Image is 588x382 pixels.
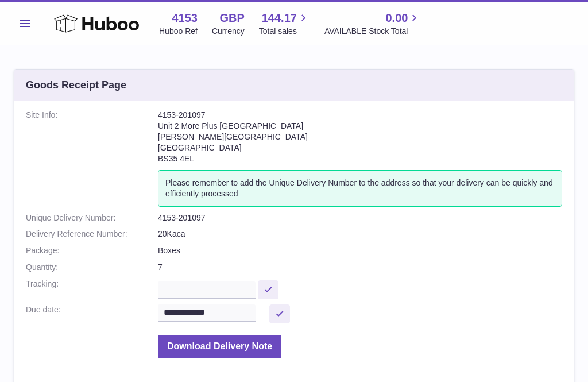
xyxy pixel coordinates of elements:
h3: Goods Receipt Page [26,78,126,92]
dd: Boxes [158,245,562,256]
div: Currency [212,26,245,37]
dd: 20Kaca [158,229,562,240]
address: 4153-201097 Unit 2 More Plus [GEOGRAPHIC_DATA] [PERSON_NAME][GEOGRAPHIC_DATA] [GEOGRAPHIC_DATA] B... [158,110,562,169]
strong: 4153 [172,10,198,26]
dd: 7 [158,262,562,273]
dt: Site Info: [26,110,158,206]
span: 144.17 [262,10,297,26]
a: 144.17 Total sales [259,10,310,37]
div: Huboo Ref [159,26,198,37]
span: Total sales [259,26,310,37]
dt: Due date: [26,304,158,323]
a: 0.00 AVAILABLE Stock Total [324,10,421,37]
span: AVAILABLE Stock Total [324,26,421,37]
dt: Delivery Reference Number: [26,229,158,240]
span: 0.00 [385,10,408,26]
dd: 4153-201097 [158,213,562,223]
dt: Unique Delivery Number: [26,213,158,223]
div: Please remember to add the Unique Delivery Number to the address so that your delivery can be qui... [158,170,562,207]
button: Download Delivery Note [158,335,281,358]
dt: Package: [26,245,158,256]
dt: Quantity: [26,262,158,273]
strong: GBP [219,10,244,26]
dt: Tracking: [26,279,158,299]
